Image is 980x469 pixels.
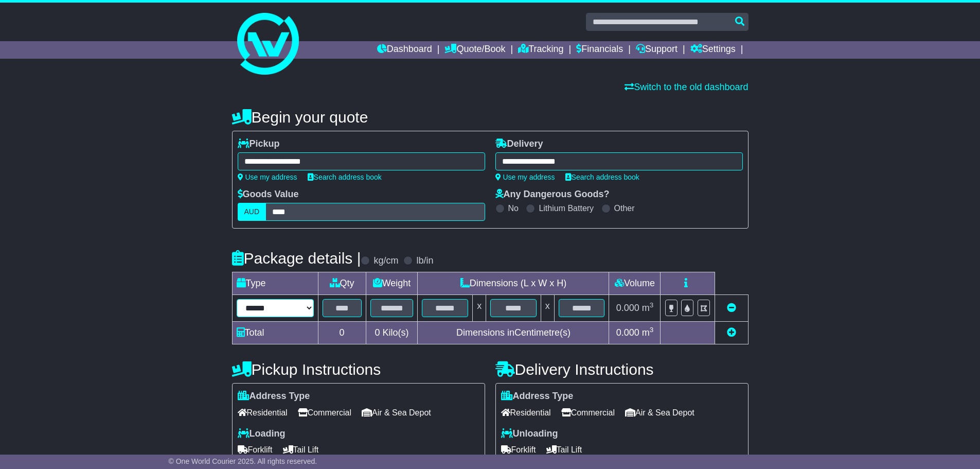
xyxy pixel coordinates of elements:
a: Tracking [518,41,563,59]
td: Total [232,322,318,344]
span: Air & Sea Depot [625,405,694,421]
td: Type [232,272,318,295]
td: Kilo(s) [366,322,418,344]
label: AUD [238,203,266,221]
a: Financials [576,41,623,59]
td: Weight [366,272,418,295]
a: Support [636,41,678,59]
a: Search address book [565,173,639,181]
span: Tail Lift [283,442,319,458]
h4: Delivery Instructions [495,361,749,378]
td: Dimensions in Centimetre(s) [418,322,609,344]
td: Qty [318,272,366,295]
a: Settings [690,41,736,59]
td: Dimensions (L x W x H) [418,272,609,295]
label: lb/in [416,255,433,267]
span: m [642,303,654,313]
label: Pickup [238,138,280,150]
sup: 3 [650,301,654,309]
span: © One World Courier 2025. All rights reserved. [169,457,317,465]
a: Dashboard [377,41,432,59]
a: Use my address [495,173,555,181]
h4: Pickup Instructions [232,361,485,378]
span: 0.000 [616,303,639,313]
span: 0 [375,327,380,338]
label: Goods Value [238,189,299,200]
h4: Package details | [232,250,361,267]
label: Address Type [238,391,310,402]
span: Air & Sea Depot [362,405,431,421]
a: Search address book [308,173,382,181]
span: Forklift [238,442,273,458]
a: Use my address [238,173,297,181]
label: Loading [238,428,286,440]
sup: 3 [650,326,654,334]
td: Volume [609,272,661,295]
h4: Begin your quote [232,109,749,126]
td: x [541,295,554,322]
span: Tail Lift [546,442,582,458]
a: Add new item [727,327,736,338]
label: Lithium Battery [539,203,594,213]
label: Delivery [495,138,543,150]
span: Commercial [561,405,615,421]
label: kg/cm [373,255,398,267]
span: Commercial [298,405,351,421]
a: Quote/Book [444,41,505,59]
a: Switch to the old dashboard [625,82,748,92]
label: Any Dangerous Goods? [495,189,610,200]
label: Other [614,203,635,213]
label: No [508,203,519,213]
label: Unloading [501,428,558,440]
a: Remove this item [727,303,736,313]
span: 0.000 [616,327,639,338]
td: 0 [318,322,366,344]
span: Forklift [501,442,536,458]
span: Residential [501,405,551,421]
td: x [473,295,486,322]
span: m [642,327,654,338]
span: Residential [238,405,288,421]
label: Address Type [501,391,574,402]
